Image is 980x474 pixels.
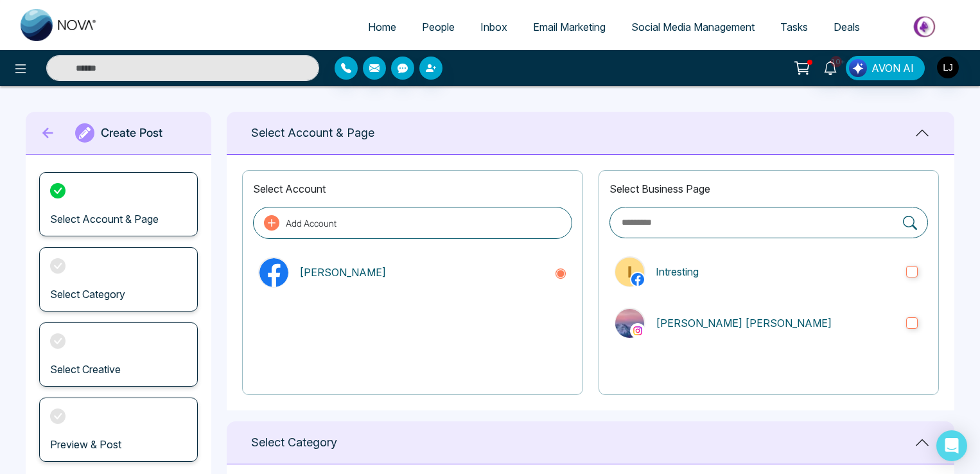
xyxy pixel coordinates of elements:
[821,15,873,39] a: Deals
[609,181,928,197] p: Select Business Page
[618,15,767,39] a: Social Media Management
[253,207,572,239] button: Add Account
[937,57,959,78] img: User Avatar
[480,21,507,33] span: Inbox
[409,15,468,39] a: People
[631,324,644,337] img: instagram
[251,126,374,140] h1: Select Account & Page
[815,56,846,78] a: 10+
[468,15,520,39] a: Inbox
[21,9,98,41] img: Nova CRM Logo
[936,430,967,461] div: Open Intercom Messenger
[879,12,972,41] img: Market-place.gif
[422,21,455,33] span: People
[50,288,125,301] h3: Select Category
[656,315,896,331] p: [PERSON_NAME] [PERSON_NAME]
[830,56,842,67] span: 10+
[368,21,396,33] span: Home
[520,15,618,39] a: Email Marketing
[656,264,896,279] p: Intresting
[906,317,918,329] input: instagramLokesh Avinash Joshi[PERSON_NAME] [PERSON_NAME]
[50,439,121,451] h3: Preview & Post
[871,60,914,76] span: AVON AI
[101,126,162,140] h1: Create Post
[846,56,925,80] button: AVON AI
[299,265,543,280] p: [PERSON_NAME]
[286,216,337,230] p: Add Account
[615,258,644,286] img: Intresting
[251,435,337,450] h1: Select Category
[631,21,755,33] span: Social Media Management
[355,15,409,39] a: Home
[50,364,121,376] h3: Select Creative
[849,59,867,77] img: Lead Flow
[50,213,159,225] h3: Select Account & Page
[906,266,918,277] input: IntrestingIntresting
[615,309,644,338] img: Lokesh Avinash Joshi
[834,21,860,33] span: Deals
[767,15,821,39] a: Tasks
[253,181,572,197] p: Select Account
[533,21,606,33] span: Email Marketing
[780,21,808,33] span: Tasks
